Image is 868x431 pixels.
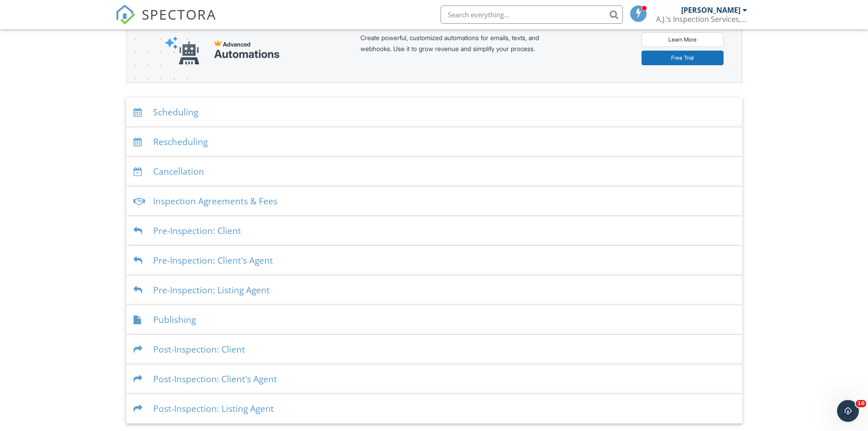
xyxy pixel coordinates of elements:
[656,15,747,24] div: A.J.’s Inspection Services, LLC
[223,41,251,48] span: Advanced
[126,127,742,157] div: Rescheduling
[837,400,859,422] iframe: Intercom live chat
[126,275,742,305] div: Pre-Inspection: Listing Agent
[165,36,200,65] img: automations-robot-e552d721053d9e86aaf3dd9a1567a1c0d6a99a13dc70ea74ca66f792d01d7f0c.svg
[214,48,280,61] div: Automations
[681,5,740,15] div: [PERSON_NAME]
[642,32,724,47] a: Learn More
[126,98,742,127] div: Scheduling
[126,246,742,275] div: Pre-Inspection: Client's Agent
[142,5,216,24] span: SPECTORA
[115,5,135,25] img: The Best Home Inspection Software - Spectora
[441,5,623,24] input: Search everything...
[856,400,866,407] span: 10
[115,12,216,31] a: SPECTORA
[126,157,742,187] div: Cancellation
[360,32,561,68] div: Create powerful, customized automations for emails, texts, and webhooks. Use it to grow revenue a...
[126,335,742,364] div: Post-Inspection: Client
[126,364,742,394] div: Post-Inspection: Client's Agent
[126,187,742,216] div: Inspection Agreements & Fees
[642,51,724,65] a: Free Trial
[126,216,742,246] div: Pre-Inspection: Client
[126,394,742,424] div: Post-Inspection: Listing Agent
[127,18,188,119] img: advanced-banner-bg-f6ff0eecfa0ee76150a1dea9fec4b49f333892f74bc19f1b897a312d7a1b2ff3.png
[126,305,742,335] div: Publishing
